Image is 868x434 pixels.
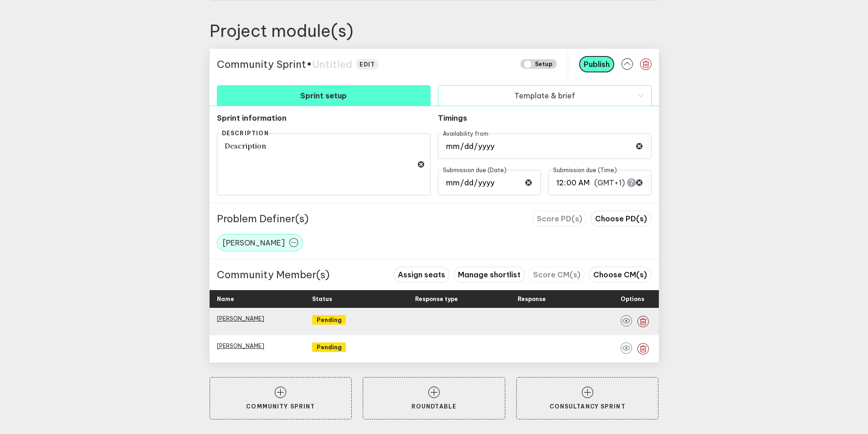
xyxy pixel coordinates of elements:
button: [PERSON_NAME] [217,234,303,251]
span: Submission due (Time) [553,166,618,173]
span: Assign seats [398,270,445,279]
span: SETUP [520,59,557,69]
button: Sprint setup [217,85,431,106]
button: Template & brief [438,85,652,106]
button: Choose PD(s) [591,210,652,227]
div: Options [621,290,644,308]
span: Manage shortlist [458,270,520,279]
div: Name [217,290,305,308]
div: Status [312,290,408,308]
span: Untitled [312,58,352,71]
button: Community Sprint [210,377,352,420]
label: Description [221,130,269,137]
h2: Project module(s) [210,20,659,41]
span: Pending [312,315,346,325]
button: Publish [579,56,614,72]
div: Response type [415,290,511,308]
button: Manage shortlist [453,266,525,283]
span: Pending [312,342,346,352]
button: Assign seats [393,266,450,283]
span: ( GMT+1 ) [594,178,625,187]
button: Roundtable [363,377,505,420]
p: Timings [438,113,541,123]
span: Community Sprint • [217,58,312,71]
div: Response [518,290,613,308]
p: Sprint information [217,113,431,123]
button: Consultancy Sprint [516,377,659,420]
p: Roundtable [378,403,490,410]
span: Availability from [442,130,489,137]
button: edit [356,59,379,69]
textarea: Description [217,133,431,195]
span: Choose CM(s) [593,270,647,279]
span: Choose PD(s) [595,214,647,223]
a: [PERSON_NAME] [217,315,264,322]
p: Community Sprint [225,403,337,410]
button: Choose CM(s) [589,266,652,283]
p: Consultancy Sprint [531,403,644,410]
p: Problem Definer(s) [217,212,308,225]
a: [PERSON_NAME] [217,342,264,349]
span: Submission due (Date) [442,166,507,173]
span: [PERSON_NAME] [223,238,285,247]
span: Publish [584,60,610,69]
p: Community Member(s) [217,268,329,281]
